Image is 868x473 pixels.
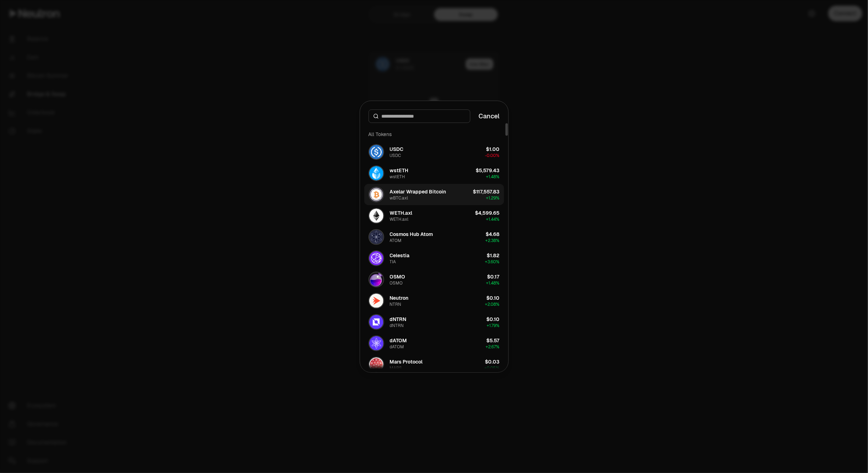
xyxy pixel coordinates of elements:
span: + 2.38% [486,238,500,243]
span: + 1.79% [487,323,500,328]
img: ATOM Logo [369,230,383,244]
div: wstETH [390,174,405,180]
span: + 1.48% [486,280,500,286]
img: dNTRN Logo [369,315,383,329]
div: $0.10 [487,294,500,302]
button: wstETH LogowstETHwstETH$5,579.43+1.48% [364,163,504,184]
img: USDC Logo [369,145,383,159]
span: + 1.29% [486,195,500,201]
button: NTRN LogoNeutronNTRN$0.10+2.08% [364,290,504,311]
div: USDC [390,153,401,158]
div: $0.17 [487,273,500,280]
div: $4,599.65 [475,209,500,216]
span: + 1.48% [486,174,500,180]
span: + 2.08% [485,302,500,307]
button: WETH.axl LogoWETH.axlWETH.axl$4,599.65+1.44% [364,205,504,226]
div: $4.68 [486,231,500,238]
div: dNTRN [390,316,407,323]
button: Cancel [479,111,500,121]
span: + 2.67% [486,344,500,350]
img: NTRN Logo [369,294,383,308]
div: WETH.axl [390,216,409,222]
img: wstETH Logo [369,166,383,180]
div: OSMO [390,273,405,280]
div: WETH.axl [390,209,413,216]
div: MARS [390,365,402,371]
div: Mars Protocol [390,358,423,365]
div: Neutron [390,294,409,302]
div: Celestia [390,252,410,259]
img: WETH.axl Logo [369,209,383,223]
span: + 1.44% [486,216,500,222]
div: ATOM [390,238,402,243]
img: TIA Logo [369,251,383,265]
span: + 3.60% [485,259,500,265]
div: dATOM [390,344,404,350]
div: NTRN [390,302,402,307]
div: dNTRN [390,323,404,328]
img: dATOM Logo [369,336,383,350]
div: $1.82 [487,252,500,259]
div: $0.10 [487,316,500,323]
div: $117,557.83 [473,188,500,195]
img: MARS Logo [369,357,383,372]
button: MARS LogoMars ProtocolMARS$0.03+0.05% [364,354,504,375]
div: $5.57 [487,337,500,344]
div: All Tokens [364,127,504,141]
img: OSMO Logo [369,272,383,287]
button: USDC LogoUSDCUSDC$1.00-0.00% [364,141,504,163]
div: $5,579.43 [476,167,500,174]
button: dATOM LogodATOMdATOM$5.57+2.67% [364,333,504,354]
div: OSMO [390,280,403,286]
img: wBTC.axl Logo [369,187,383,202]
button: ATOM LogoCosmos Hub AtomATOM$4.68+2.38% [364,226,504,248]
div: $1.00 [486,146,500,153]
div: Axelar Wrapped Bitcoin [390,188,446,195]
button: wBTC.axl LogoAxelar Wrapped BitcoinwBTC.axl$117,557.83+1.29% [364,184,504,205]
div: $0.03 [485,358,500,365]
span: + 0.05% [485,365,500,371]
span: -0.00% [485,153,500,158]
button: dNTRN LogodNTRNdNTRN$0.10+1.79% [364,311,504,333]
button: TIA LogoCelestiaTIA$1.82+3.60% [364,248,504,269]
div: wBTC.axl [390,195,408,201]
button: OSMO LogoOSMOOSMO$0.17+1.48% [364,269,504,290]
div: TIA [390,259,396,265]
div: dATOM [390,337,407,344]
div: wstETH [390,167,409,174]
div: Cosmos Hub Atom [390,231,433,238]
div: USDC [390,146,404,153]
